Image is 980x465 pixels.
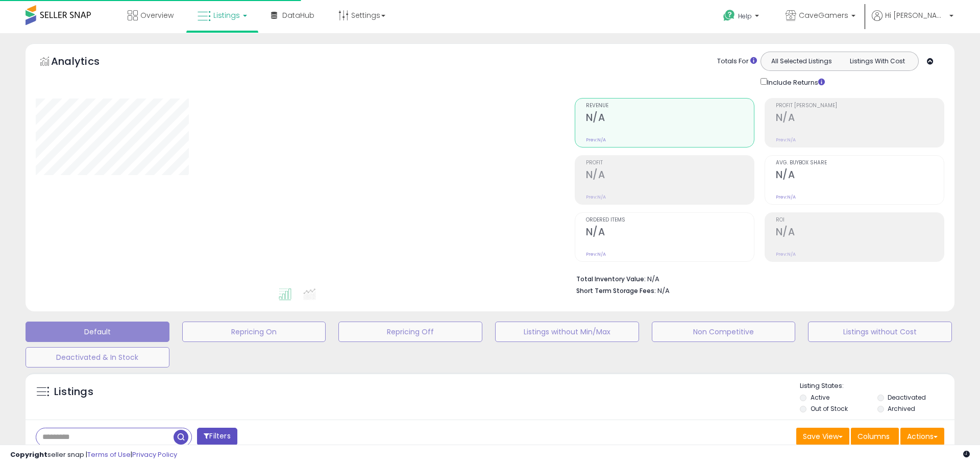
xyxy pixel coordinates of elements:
div: Totals For [717,57,757,66]
button: Listings without Cost [808,322,952,342]
small: Prev: N/A [776,137,796,143]
i: Get Help [723,9,736,22]
b: Short Term Storage Fees: [576,286,656,295]
span: Revenue [586,103,754,109]
span: Overview [140,10,174,20]
button: Repricing Off [338,322,482,342]
a: Help [715,2,769,33]
span: N/A [657,286,670,296]
div: Include Returns [753,76,837,88]
span: Profit [586,160,754,166]
small: Prev: N/A [586,137,606,143]
span: ROI [776,217,944,223]
span: Listings [213,10,240,20]
button: Default [26,322,169,342]
small: Prev: N/A [776,194,796,200]
span: Hi [PERSON_NAME] [885,10,946,20]
h2: N/A [586,226,754,240]
b: Total Inventory Value: [576,275,646,283]
a: Hi [PERSON_NAME] [872,10,953,33]
li: N/A [576,272,937,284]
h2: N/A [586,169,754,183]
small: Prev: N/A [586,194,606,200]
button: Non Competitive [652,322,796,342]
small: Prev: N/A [586,251,606,257]
strong: Copyright [10,450,47,459]
h2: N/A [776,226,944,240]
span: Profit [PERSON_NAME] [776,103,944,109]
span: Help [738,12,752,20]
button: Listings without Min/Max [495,322,639,342]
h2: N/A [586,112,754,126]
span: DataHub [282,10,314,20]
span: Avg. Buybox Share [776,160,944,166]
h5: Analytics [51,54,119,71]
button: Deactivated & In Stock [26,347,169,368]
span: Ordered Items [586,217,754,223]
button: Listings With Cost [839,55,915,68]
button: All Selected Listings [764,55,840,68]
div: seller snap | | [10,450,177,460]
h2: N/A [776,112,944,126]
h2: N/A [776,169,944,183]
span: CaveGamers [799,10,848,20]
button: Repricing On [182,322,326,342]
small: Prev: N/A [776,251,796,257]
